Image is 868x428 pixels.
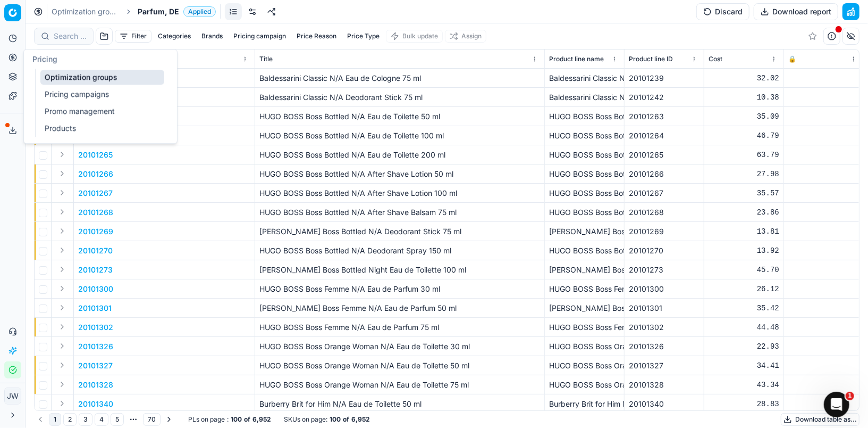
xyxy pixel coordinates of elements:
[54,31,87,42] input: Search by SKU or title
[259,284,540,294] p: HUGO BOSS Boss Femme N/A Eau de Parfum 30 ml
[40,104,164,119] a: Promo management
[78,380,113,390] button: 20101328
[95,413,108,426] button: 4
[78,284,113,294] button: 20101300
[34,412,175,427] nav: pagination
[259,73,540,84] p: Baldessarini Classic N/A Eau de Cologne 75 ml
[549,150,620,160] div: HUGO BOSS Boss Bottled N/A Eau de Toilette 200 ml
[229,30,290,43] button: Pricing campaign
[78,188,113,199] button: 20101267
[52,6,216,17] nav: breadcrumb
[549,92,620,103] div: Baldessarini Classic N/A Deodorant Stick 75 ml
[78,322,113,333] p: 20101302
[549,284,620,294] div: HUGO BOSS Boss Femme N/A Eau de Parfum 30 ml
[5,388,21,404] span: JW
[259,188,540,199] p: HUGO BOSS Boss Bottled N/A After Shave Lotion 100 ml
[629,341,700,352] div: 20101326
[709,360,779,371] div: 34.41
[754,3,838,20] button: Download report
[78,207,113,218] button: 20101268
[78,341,113,352] p: 20101326
[56,378,69,391] button: Expand
[259,265,540,275] p: [PERSON_NAME] Boss Bottled Night Eau de Toilette 100 ml
[78,303,112,314] button: 20101301
[78,169,113,179] button: 20101266
[709,341,779,352] div: 22.93
[445,30,486,43] button: Assign
[56,320,69,333] button: Expand
[549,188,620,199] div: HUGO BOSS Boss Bottled N/A After Shave Lotion 100 ml
[629,303,700,314] div: 20101301
[549,245,620,256] div: HUGO BOSS Boss Bottled N/A Deodorant Spray 150 ml
[32,54,57,63] span: Pricing
[709,111,779,122] div: 35.09
[788,55,796,63] span: 🔒
[629,55,673,63] span: Product line ID
[78,226,113,237] p: 20101269
[259,226,540,237] p: [PERSON_NAME] Boss Bottled N/A Deodorant Stick 75 ml
[259,399,540,409] p: Burberry Brit for Him N/A Eau de Toilette 50 ml
[629,322,700,333] div: 20101302
[259,92,540,103] p: Baldessarini Classic N/A Deodorant Stick 75 ml
[292,30,341,43] button: Price Reason
[629,360,700,371] div: 20101327
[549,360,620,371] div: HUGO BOSS Boss Orange Woman N/A Eau de Toilette 50 ml
[629,284,700,294] div: 20101300
[259,303,540,314] p: [PERSON_NAME] Boss Femme N/A Eau de Parfum 50 ml
[284,415,327,424] span: SKUs on page :
[549,226,620,237] div: [PERSON_NAME] Boss Bottled N/A Deodorant Stick 75 ml
[549,73,620,84] div: Baldessarini Classic N/A Eau de Cologne 75 ml
[34,413,47,426] button: Go to previous page
[343,30,384,43] button: Price Type
[259,322,540,333] p: HUGO BOSS Boss Femme N/A Eau de Parfum 75 ml
[56,225,69,237] button: Expand
[183,6,216,17] span: Applied
[78,245,113,256] button: 20101270
[78,265,113,275] button: 20101273
[78,150,113,160] p: 20101265
[188,415,225,424] span: PLs on page
[40,70,164,85] a: Optimization groups
[343,415,349,424] strong: of
[629,169,700,179] div: 20101266
[56,282,69,295] button: Expand
[549,303,620,314] div: [PERSON_NAME] Boss Femme N/A Eau de Parfum 50 ml
[709,188,779,199] div: 35.57
[549,341,620,352] div: HUGO BOSS Boss Orange Woman N/A Eau de Toilette 30 ml
[824,392,849,417] iframe: Intercom live chat
[709,399,779,409] div: 28.83
[78,360,113,371] p: 20101327
[163,413,175,426] button: Go to next page
[56,397,69,410] button: Expand
[629,399,700,409] div: 20101340
[52,6,120,17] a: Optimization groups
[231,415,242,424] strong: 100
[549,207,620,218] div: HUGO BOSS Boss Bottled N/A After Shave Balsam 75 ml
[709,55,722,63] span: Cost
[709,322,779,333] div: 44.48
[549,169,620,179] div: HUGO BOSS Boss Bottled N/A After Shave Lotion 50 ml
[56,263,69,276] button: Expand
[549,130,620,141] div: HUGO BOSS Boss Bottled N/A Eau de Toilette 100 ml
[259,360,540,371] p: HUGO BOSS Boss Orange Woman N/A Eau de Toilette 50 ml
[549,399,620,409] div: Burberry Brit for Him N/A Eau de Toilette 50 ml
[78,399,113,409] p: 20101340
[629,150,700,160] div: 20101265
[709,150,779,160] div: 63.79
[56,186,69,199] button: Expand
[56,244,69,257] button: Expand
[330,415,341,424] strong: 100
[629,73,700,84] div: 20101239
[259,207,540,218] p: HUGO BOSS Boss Bottled N/A After Shave Balsam 75 ml
[40,121,164,136] a: Products
[629,111,700,122] div: 20101263
[259,380,540,390] p: HUGO BOSS Boss Orange Woman N/A Eau de Toilette 75 ml
[549,55,604,63] span: Product line name
[259,150,540,160] p: HUGO BOSS Boss Bottled N/A Eau de Toilette 200 ml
